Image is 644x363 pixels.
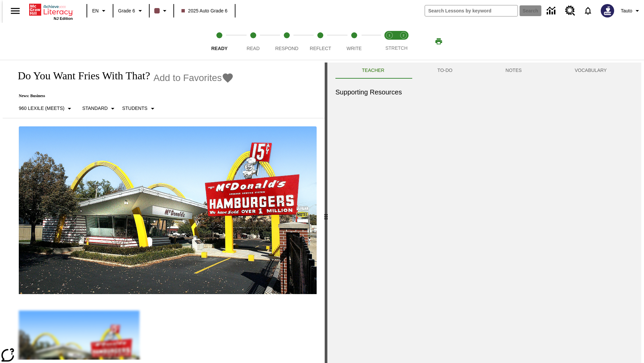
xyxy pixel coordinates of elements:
span: Respond [275,46,298,51]
div: reading [3,63,325,360]
button: Scaffolds, Standard [79,103,119,115]
span: NJ Edition [54,16,73,21]
div: activity [327,63,641,363]
span: Reflect [310,46,331,51]
button: Ready step 1 of 5 [200,23,239,60]
div: Home [29,2,73,21]
p: 960 Lexile (Meets) [19,105,64,112]
button: Reflect step 4 of 5 [301,23,340,60]
h1: Do You Want Fries With That? [11,70,150,82]
button: Language: EN, Select a language [89,5,111,17]
text: 2 [402,34,404,37]
img: One of the first McDonald's stores, with the iconic red sign and golden arches. [19,126,317,294]
img: Avatar [601,4,614,17]
input: search field [425,5,518,16]
span: Tauto [621,7,632,14]
p: Students [122,105,147,112]
button: Profile/Settings [618,5,644,17]
span: Add to Favorites [153,73,222,83]
p: News: Business [11,93,234,98]
a: Notifications [579,2,597,19]
span: Ready [211,46,228,51]
text: 1 [388,34,390,37]
span: 2025 Auto Grade 6 [181,7,228,14]
button: Select Lexile, 960 Lexile (Meets) [16,103,76,115]
h6: Supporting Resources [335,87,633,97]
button: Print [428,35,449,47]
div: Instructional Panel Tabs [335,63,633,79]
button: Select Student [119,103,159,115]
button: Grade: Grade 6, Select a grade [115,5,147,17]
button: VOCABULARY [548,63,633,79]
span: Write [346,46,362,51]
button: Stretch Read step 1 of 2 [380,23,399,60]
a: Data Center [543,2,561,20]
button: Stretch Respond step 2 of 2 [394,23,413,60]
a: Resource Center, Will open in new tab [561,2,579,20]
button: Class color is dark brown. Change class color [152,5,171,17]
button: Respond step 3 of 5 [267,23,306,60]
button: NOTES [479,63,548,79]
button: Read step 2 of 5 [233,23,272,60]
button: Add to Favorites - Do You Want Fries With That? [153,72,234,84]
button: Write step 5 of 5 [335,23,374,60]
button: TO-DO [411,63,479,79]
span: STRETCH [385,45,408,51]
button: Open side menu [5,1,25,21]
span: EN [92,7,99,14]
div: Press Enter or Spacebar and then press right and left arrow keys to move the slider [325,63,327,363]
button: Teacher [335,63,411,79]
span: Read [247,46,260,51]
span: Grade 6 [118,7,135,14]
button: Select a new avatar [597,2,618,19]
p: Standard [82,105,108,112]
